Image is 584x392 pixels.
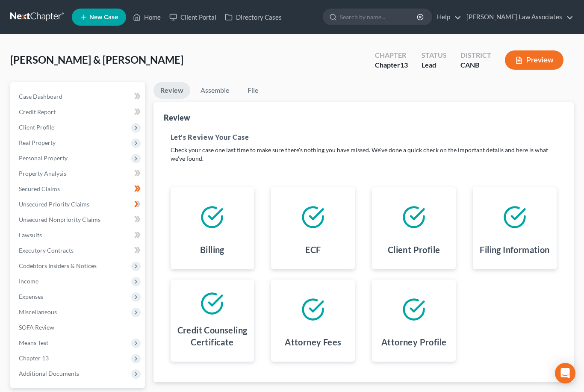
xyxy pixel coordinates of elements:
[19,247,74,254] span: Executory Contracts
[89,14,118,21] span: New Case
[19,262,97,269] span: Codebtors Insiders & Notices
[177,324,248,348] h4: Credit Counseling Certificate
[388,244,440,256] h4: Client Profile
[19,139,56,146] span: Real Property
[12,89,145,104] a: Case Dashboard
[462,9,573,25] a: [PERSON_NAME] Law Associates
[200,244,224,256] h4: Billing
[12,104,145,120] a: Credit Report
[19,277,38,285] span: Income
[12,166,145,181] a: Property Analysis
[165,9,221,25] a: Client Portal
[19,339,48,346] span: Means Test
[305,244,321,256] h4: ECF
[422,60,447,70] div: Lead
[285,336,341,348] h4: Attorney Fees
[12,243,145,258] a: Executory Contracts
[19,200,89,208] span: Unsecured Priority Claims
[480,244,549,256] h4: Filing Information
[19,124,54,131] span: Client Profile
[375,50,408,60] div: Chapter
[505,50,563,70] button: Preview
[19,154,68,162] span: Personal Property
[19,185,60,192] span: Secured Claims
[12,320,145,335] a: SOFA Review
[19,93,62,100] span: Case Dashboard
[153,82,190,99] a: Review
[460,50,491,60] div: District
[19,216,100,223] span: Unsecured Nonpriority Claims
[10,53,183,66] span: [PERSON_NAME] & [PERSON_NAME]
[19,231,42,239] span: Lawsuits
[433,9,461,25] a: Help
[171,146,557,163] p: Check your case one last time to make sure there's nothing you have missed. We've done a quick ch...
[460,60,491,70] div: CANB
[12,227,145,243] a: Lawsuits
[19,370,79,377] span: Additional Documents
[375,60,408,70] div: Chapter
[164,112,190,123] div: Review
[340,9,418,25] input: Search by name...
[12,181,145,197] a: Secured Claims
[19,170,66,177] span: Property Analysis
[194,82,236,99] a: Assemble
[19,308,57,315] span: Miscellaneous
[19,324,54,331] span: SOFA Review
[129,9,165,25] a: Home
[12,197,145,212] a: Unsecured Priority Claims
[400,61,408,69] span: 13
[12,212,145,227] a: Unsecured Nonpriority Claims
[239,82,267,99] a: File
[221,9,286,25] a: Directory Cases
[422,50,447,60] div: Status
[19,354,49,362] span: Chapter 13
[171,132,557,142] h5: Let's Review Your Case
[19,108,56,115] span: Credit Report
[555,363,575,383] div: Open Intercom Messenger
[19,293,43,300] span: Expenses
[381,336,446,348] h4: Attorney Profile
